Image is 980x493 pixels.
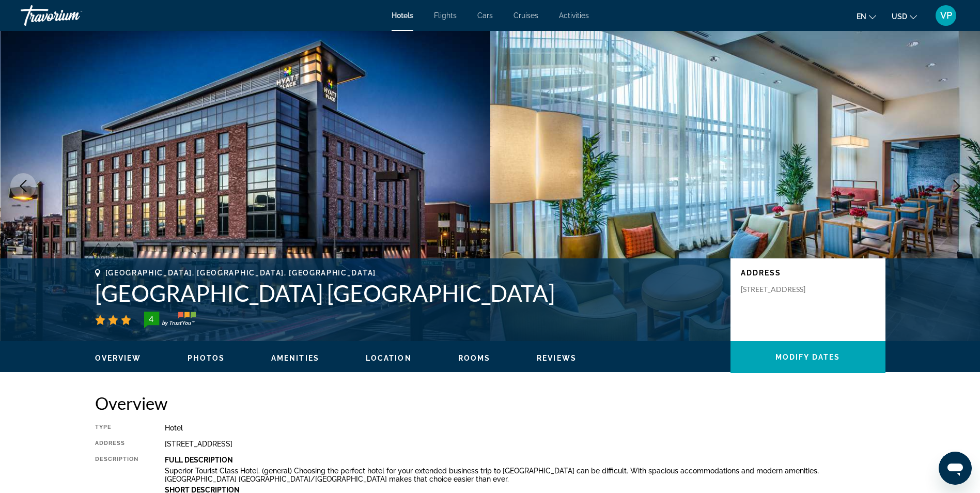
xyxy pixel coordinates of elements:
div: 4 [141,313,162,325]
p: [STREET_ADDRESS] [741,285,823,294]
div: Address [95,440,139,448]
div: Hotel [165,424,885,432]
span: Rooms [458,354,491,362]
div: [STREET_ADDRESS] [165,440,885,448]
a: Hotels [392,11,413,20]
span: [GEOGRAPHIC_DATA], [GEOGRAPHIC_DATA], [GEOGRAPHIC_DATA] [105,269,376,277]
button: Amenities [271,353,319,363]
button: Reviews [537,353,577,363]
iframe: Button to launch messaging window [939,452,972,485]
span: Overview [95,354,142,362]
span: Reviews [537,354,577,362]
a: Travorium [21,2,124,29]
button: Change currency [892,9,917,24]
button: User Menu [932,5,959,26]
img: TrustYou guest rating badge [144,312,196,328]
button: Rooms [458,353,491,363]
a: Flights [434,11,457,20]
button: Next image [944,173,970,199]
p: Superior Tourist Class Hotel. (general) Choosing the perfect hotel for your extended business tri... [165,467,885,483]
button: Previous image [10,173,36,199]
h1: [GEOGRAPHIC_DATA] [GEOGRAPHIC_DATA] [95,280,720,306]
button: Overview [95,353,142,363]
a: Cars [477,11,493,20]
span: Modify Dates [775,353,840,361]
h2: Overview [95,393,885,413]
span: USD [892,12,907,21]
button: Modify Dates [730,341,885,373]
span: VP [940,10,952,21]
span: en [857,12,866,21]
p: Address [741,269,875,277]
a: Cruises [514,11,538,20]
div: Type [95,424,139,432]
button: Photos [188,353,225,363]
span: Photos [188,354,225,362]
button: Change language [857,9,876,24]
button: Location [366,353,412,363]
span: Location [366,354,412,362]
a: Activities [559,11,589,20]
span: Amenities [271,354,319,362]
b: Full Description [165,456,233,464]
